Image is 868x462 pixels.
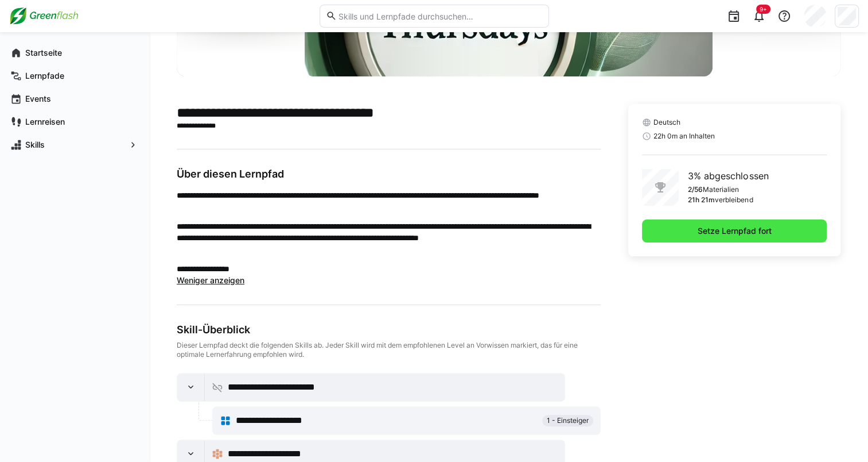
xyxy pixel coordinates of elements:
p: 3% abgeschlossen [688,169,768,183]
span: 22h 0m an Inhalten [653,132,715,141]
span: Weniger anzeigen [177,275,244,285]
span: Deutsch [653,118,680,127]
span: 9+ [760,6,767,13]
div: Dieser Lernpfad deckt die folgenden Skills ab. Jeder Skill wird mit dem empfohlenen Level an Vorw... [177,341,601,359]
input: Skills und Lernpfade durchsuchen… [337,11,542,21]
div: Skill-Überblick [177,324,601,336]
span: 1 - Einsteiger [547,416,589,425]
p: 21h 21m [688,195,715,205]
span: Setze Lernpfad fort [696,225,773,237]
button: Setze Lernpfad fort [642,220,827,242]
p: Materialien [703,185,739,194]
p: verbleibend [715,195,753,205]
p: 2/56 [688,185,703,194]
h3: Über diesen Lernpfad [177,168,601,180]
